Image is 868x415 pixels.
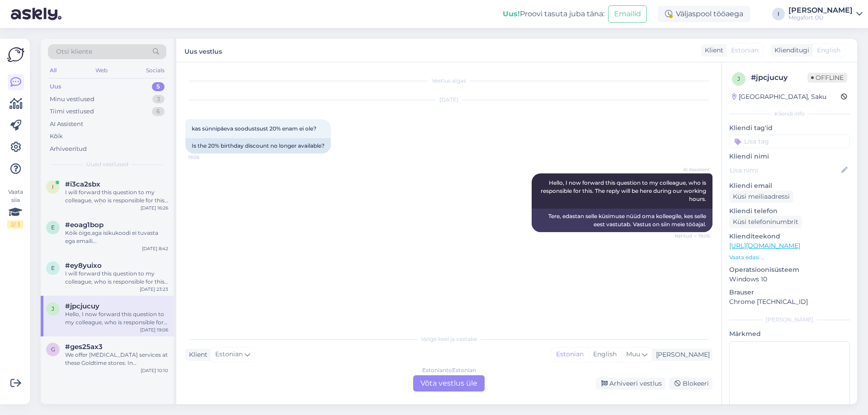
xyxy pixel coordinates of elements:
[772,8,785,20] div: I
[675,233,710,239] span: Nähtud ✓ 19:06
[729,232,850,241] p: Klienditeekond
[185,77,712,85] div: Vestlus algas
[729,191,793,203] div: Küsi meiliaadressi
[7,188,24,228] div: Vaata siia
[413,375,485,392] div: Võta vestlus üle
[729,297,850,307] p: Chrome [TECHNICAL_ID]
[503,9,520,18] b: Uus!
[50,95,94,104] div: Minu vestlused
[185,335,712,343] div: Valige keel ja vastake
[215,350,243,359] span: Estonian
[608,5,647,23] button: Emailid
[51,265,55,271] span: e
[51,224,55,231] span: e
[652,350,710,359] div: [PERSON_NAME]
[50,132,63,141] div: Kõik
[729,123,850,133] p: Kliendi tag'id
[184,44,222,56] label: Uus vestlus
[52,305,54,312] span: j
[751,72,807,83] div: # jpcjucuy
[152,82,165,91] div: 5
[807,73,847,83] span: Offline
[729,110,850,118] div: Kliendi info
[140,326,168,333] div: [DATE] 19:06
[152,95,165,104] div: 3
[144,65,166,76] div: Socials
[729,135,850,148] input: Lisa tag
[729,265,850,275] p: Operatsioonisüsteem
[50,120,83,129] div: AI Assistent
[732,92,826,102] div: [GEOGRAPHIC_DATA], Saku
[588,348,621,361] div: English
[422,366,476,374] div: Estonian to Estonian
[729,253,850,261] p: Vaata edasi ...
[731,46,759,55] span: Estonian
[788,7,853,14] div: [PERSON_NAME]
[50,107,94,116] div: Tiimi vestlused
[50,145,87,154] div: Arhiveeritud
[65,302,99,310] span: #jpcjucuy
[729,288,850,297] p: Brauser
[185,350,208,359] div: Klient
[86,160,128,168] span: Uued vestlused
[626,350,640,358] span: Muu
[188,154,222,161] span: 19:06
[51,346,55,353] span: g
[141,205,168,211] div: [DATE] 16:26
[729,242,800,250] a: [URL][DOMAIN_NAME]
[788,7,863,21] a: [PERSON_NAME]Megafort OÜ
[152,107,165,116] div: 6
[817,46,840,55] span: English
[729,206,850,216] p: Kliendi telefon
[65,343,103,351] span: #ges25ax3
[94,65,109,76] div: Web
[192,125,316,132] span: kas sünnipäeva soodustsust 20% enam ei ole?
[140,286,168,293] div: [DATE] 23:23
[65,270,168,286] div: I will forward this question to my colleague, who is responsible for this. The reply will be here...
[701,46,723,55] div: Klient
[65,188,168,205] div: I will forward this question to my colleague, who is responsible for this. The reply will be here...
[50,82,61,91] div: Uus
[788,14,853,21] div: Megafort OÜ
[7,46,24,63] img: Askly Logo
[185,138,331,154] div: Is the 20% birthday discount no longer available?
[737,75,740,82] span: j
[65,229,168,245] div: Köik öige,aga isikukoodi ei tuvasta ega emaili...
[65,310,168,326] div: Hello, I now forward this question to my colleague, who is responsible for this. The reply will b...
[56,47,92,56] span: Otsi kliente
[729,216,802,228] div: Küsi telefoninumbrit
[65,221,104,229] span: #eoag1bop
[52,183,54,190] span: i
[541,179,708,202] span: Hello, I now forward this question to my colleague, who is responsible for this. The reply will b...
[729,329,850,339] p: Märkmed
[730,165,840,175] input: Lisa nimi
[48,65,58,76] div: All
[7,220,24,228] div: 2 / 3
[142,245,168,252] div: [DATE] 8:42
[729,152,850,161] p: Kliendi nimi
[532,209,712,232] div: Tere, edastan selle küsimuse nüüd oma kolleegile, kes selle eest vastutab. Vastus on siin meie tö...
[771,46,809,55] div: Klienditugi
[185,96,712,104] div: [DATE]
[729,181,850,191] p: Kliendi email
[729,316,850,324] div: [PERSON_NAME]
[65,180,100,188] span: #i3ca2sbx
[141,367,168,374] div: [DATE] 10:10
[65,261,102,270] span: #ey8yuixo
[65,351,168,367] div: We offer [MEDICAL_DATA] services at these Goldtime stores: In [GEOGRAPHIC_DATA]: - Viru Center Go...
[669,378,712,390] div: Blokeeri
[729,275,850,284] p: Windows 10
[552,348,588,361] div: Estonian
[658,6,750,22] div: Väljaspool tööaega
[596,378,665,390] div: Arhiveeri vestlus
[503,9,604,19] div: Proovi tasuta juba täna:
[676,166,710,173] span: AI Assistent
